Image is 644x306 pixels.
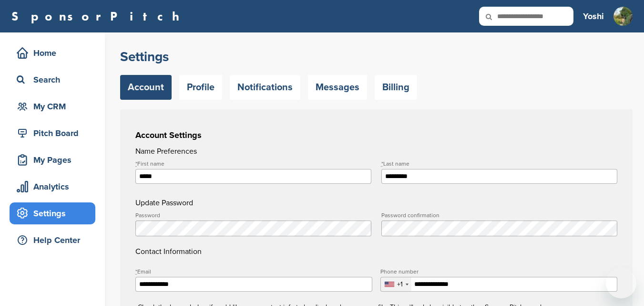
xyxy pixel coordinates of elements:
[10,202,95,224] a: Settings
[135,268,137,275] abbr: required
[583,6,604,27] a: Yoshi
[14,44,95,62] div: Home
[120,75,172,100] a: Account
[10,176,95,198] a: Analytics
[10,122,95,144] a: Pitch Board
[14,178,95,195] div: Analytics
[10,229,95,251] a: Help Center
[381,212,617,218] label: Password confirmation
[606,268,636,298] iframe: Button to launch messaging window
[135,197,617,209] h4: Update Password
[14,205,95,222] div: Settings
[10,69,95,91] a: Search
[135,146,617,157] h4: Name Preferences
[179,75,222,100] a: Profile
[381,160,383,167] abbr: required
[397,281,403,288] div: +1
[135,160,137,167] abbr: required
[230,75,300,100] a: Notifications
[583,10,604,23] h3: Yoshi
[120,48,633,65] h2: Settings
[135,212,371,218] label: Password
[308,75,367,100] a: Messages
[380,269,617,274] label: Phone number
[14,98,95,115] div: My CRM
[381,161,617,167] label: Last name
[11,10,185,22] a: SponsorPitch
[135,212,617,257] h4: Contact Information
[14,232,95,249] div: Help Center
[14,151,95,169] div: My Pages
[10,149,95,171] a: My Pages
[135,161,371,167] label: First name
[10,42,95,64] a: Home
[14,125,95,142] div: Pitch Board
[14,71,95,88] div: Search
[381,277,411,291] div: Selected country
[135,269,372,274] label: Email
[10,95,95,117] a: My CRM
[375,75,417,100] a: Billing
[135,128,617,142] h3: Account Settings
